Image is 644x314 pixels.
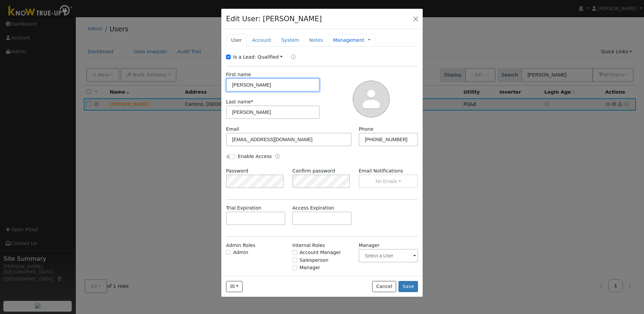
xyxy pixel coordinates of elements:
label: Confirm password [292,167,335,175]
label: Admin Roles [226,242,255,249]
label: Enable Access [238,153,272,160]
h4: Edit User: [PERSON_NAME] [226,13,322,24]
input: Admin [226,250,231,255]
a: System [276,34,304,46]
label: Salesperson [299,257,328,264]
label: Password [226,167,248,175]
label: Phone [359,126,374,133]
a: Qualified [258,54,283,60]
a: Lead [286,54,296,61]
button: rgretired57@gmail.com [226,281,243,292]
input: Manager [292,265,297,270]
label: Is a Lead: [233,54,256,61]
button: Cancel [372,281,396,292]
input: Salesperson [292,258,297,262]
a: Enable Access [275,153,280,161]
label: Access Expiration [292,205,334,212]
label: Manager [299,264,320,271]
label: First name [226,71,251,78]
input: Select a User [359,249,418,262]
label: Email [226,126,239,133]
label: Trial Expiration [226,205,261,212]
label: Account Manager [299,249,341,256]
label: Manager [359,242,380,249]
span: Required [251,99,253,104]
label: Email Notifications [359,167,418,175]
a: Management [333,37,364,44]
label: Internal Roles [292,242,325,249]
label: Admin [233,249,248,256]
a: Notes [304,34,328,46]
input: Is a Lead: [226,55,231,59]
label: Last name [226,98,253,105]
button: Save [398,281,418,292]
a: Account [247,34,276,46]
input: Account Manager [292,250,297,255]
a: User [226,34,247,46]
